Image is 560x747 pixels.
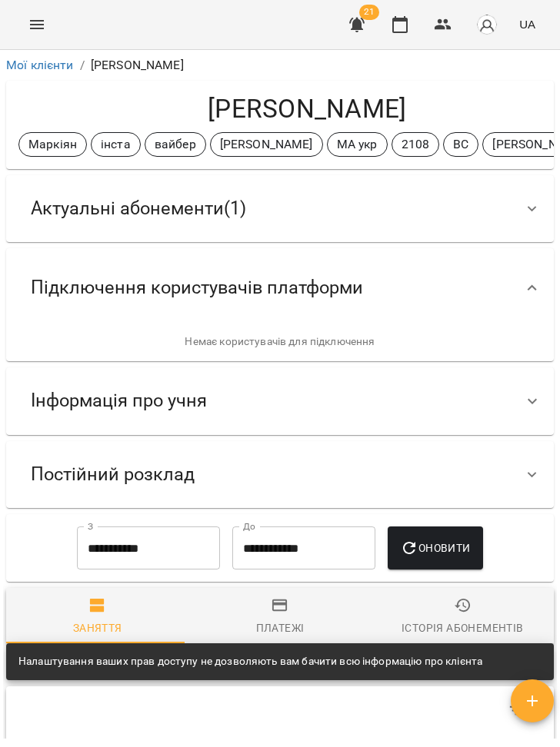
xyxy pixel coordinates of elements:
span: Інформація про учня [31,389,207,413]
button: Оновити [388,526,482,569]
span: Оновити [400,539,470,557]
div: Актуальні абонементи(1) [6,175,554,242]
div: Маркіян [18,132,87,157]
button: Menu [18,6,55,43]
span: Підключення користувачів платформи [31,276,363,300]
a: Мої клієнти [6,58,74,72]
p: [PERSON_NAME] [220,135,313,154]
p: Немає користувачів для підключення [18,334,542,350]
div: Постійний розклад [6,441,554,508]
p: Маркіян [28,135,77,154]
span: 21 [359,5,379,20]
button: UA [513,10,542,38]
span: Актуальні абонементи ( 1 ) [31,197,246,221]
p: інста [101,135,131,154]
div: ВС [443,132,478,157]
p: вайбер [155,135,196,154]
div: Інформація про учня [6,367,554,434]
p: [PERSON_NAME] [91,56,184,75]
img: avatar_s.png [476,14,498,35]
div: Підключення користувачів платформи [6,248,554,327]
div: Історія абонементів [402,619,523,637]
div: Налаштування ваших прав доступу не дозволяють вам бачити всю інформацію про клієнта [18,648,482,676]
p: МА укр [337,135,378,154]
div: вайбер [145,132,206,157]
p: ВС [453,135,468,154]
div: Платежі [256,619,305,637]
div: [PERSON_NAME] [210,132,323,157]
button: Фільтр [498,692,535,729]
p: 2108 [402,135,430,154]
div: 2108 [392,132,440,157]
span: Постійний розклад [31,463,195,486]
nav: breadcrumb [6,56,554,75]
span: UA [519,16,535,32]
div: інста [91,132,141,157]
div: Заняття [73,619,122,637]
div: МА укр [327,132,388,157]
div: Table Toolbar [6,686,554,735]
li: / [80,56,85,75]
